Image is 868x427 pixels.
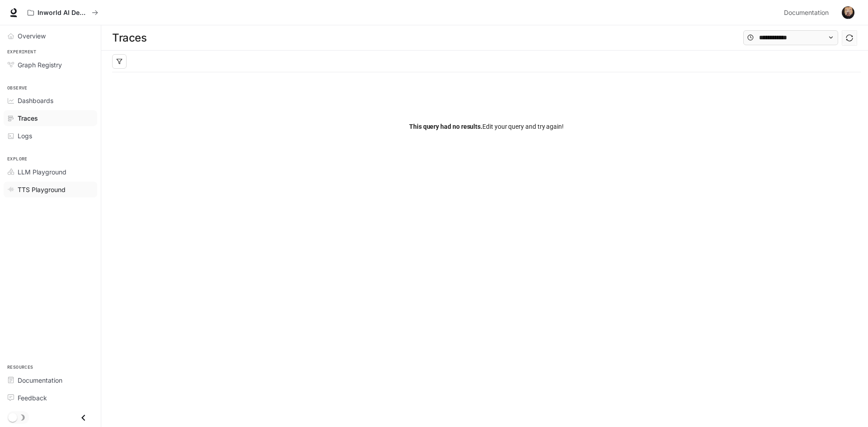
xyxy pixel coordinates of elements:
span: LLM Playground [18,167,66,177]
a: Logs [4,128,97,144]
button: User avatar [839,4,857,22]
a: Documentation [780,4,835,22]
span: Dark mode toggle [8,412,17,422]
a: Documentation [4,372,97,388]
span: Edit your query and try again! [409,122,564,131]
span: Overview [18,31,46,41]
p: Inworld AI Demos [38,9,88,17]
a: LLM Playground [4,164,97,180]
h1: Traces [112,29,146,47]
span: Feedback [18,393,47,403]
span: Graph Registry [18,60,62,70]
span: Documentation [784,7,829,19]
a: Overview [4,28,97,44]
a: Dashboards [4,93,97,108]
span: sync [846,34,853,42]
button: All workspaces [24,4,102,22]
img: User avatar [842,6,854,19]
span: Logs [18,131,32,141]
span: Documentation [18,375,62,385]
span: This query had no results. [409,123,482,130]
span: TTS Playground [18,185,66,194]
a: Feedback [4,390,97,406]
span: Traces [18,113,38,123]
span: Dashboards [18,96,53,105]
a: Traces [4,110,97,126]
a: TTS Playground [4,182,97,197]
a: Graph Registry [4,57,97,73]
button: Close drawer [73,408,94,427]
